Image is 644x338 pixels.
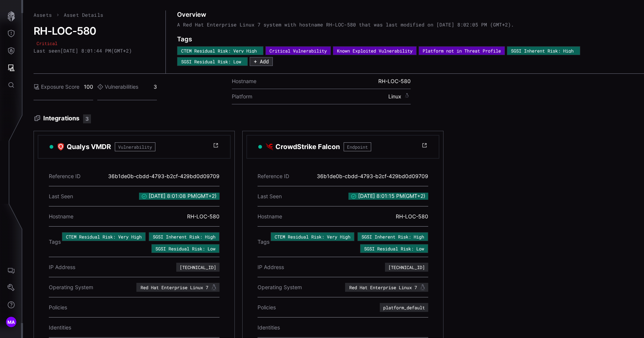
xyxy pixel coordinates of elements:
[258,239,269,245] span: Tags
[49,304,67,311] span: Policies
[67,142,111,151] h3: Qualys VMDR
[348,193,428,199] span: [DATE] 8:01:15 PM ( GMT+2 )
[388,265,425,269] div: [TECHNICAL_ID]
[258,213,282,220] span: Hostname
[181,59,241,64] span: SGSI Residual Risk: Low
[64,12,103,18] span: Asset Details
[258,264,284,271] span: IP Address
[139,193,220,199] span: [DATE] 8:01:08 PM ( GMT+2 )
[83,114,91,123] div: 3
[364,246,424,251] div: SGSI Residual Risk: Low
[34,10,103,19] nav: breadcrumb
[97,83,138,90] label: Vulnerabilities
[49,173,80,180] span: Reference ID
[34,74,93,100] div: 100
[258,173,289,180] span: Reference ID
[378,78,411,85] span: RH-LOC-580
[180,265,216,269] div: [TECHNICAL_ID]
[388,93,411,100] span: Linux
[275,234,350,239] div: CTEM Residual Risk: Very High
[49,324,71,331] span: Identities
[155,246,215,251] div: SGSI Residual Risk: Low
[396,209,428,224] div: RH-LOC-580
[511,48,574,53] span: SGSI Inherent Risk: High
[250,57,273,66] button: + Add
[49,264,75,271] span: IP Address
[141,284,218,290] div: Red Hat Enterprise Linux 7
[258,284,302,291] span: Operating System
[57,143,64,151] img: Demo Qualys VMDR
[337,48,413,53] div: Known Exploited Vulnerability
[34,83,79,90] label: Exposure Score
[423,48,501,53] div: Platform not in Threat Profile
[49,284,93,291] span: Operating System
[383,305,425,310] div: platform_default
[34,25,155,37] h2: RH-LOC-580
[344,142,371,151] span: Endpoint
[349,284,427,290] div: Red Hat Enterprise Linux 7
[317,169,428,183] div: 36b1de0b-cbdd-4793-b2cf-429bd0d09709
[115,142,155,151] span: Vulnerability
[181,48,257,53] span: CTEM Residual Risk: Very High
[34,39,61,48] span: Critical
[97,74,157,100] div: 3
[66,234,142,239] div: CTEM Residual Risk: Very High
[49,193,73,200] span: Last Seen
[7,318,15,326] span: MA
[275,142,340,151] h3: CrowdStrike Falcon
[49,213,73,220] span: Hostname
[34,114,644,123] h3: Integrations
[258,304,276,311] span: Policies
[269,48,327,53] div: Critical Vulnerability
[49,239,61,245] span: Tags
[0,313,22,331] button: MA
[187,209,220,224] div: RH-LOC-580
[34,48,132,54] div: Last seen [DATE] 8:01:44 PM ( GMT+2 )
[232,78,256,85] label: Hostname
[34,12,52,18] a: Assets
[108,169,220,183] div: 36b1de0b-cbdd-4793-b2cf-429bd0d09709
[153,234,215,239] div: SGSI Inherent Risk: High
[362,234,424,239] div: SGSI Inherent Risk: High
[258,193,282,200] span: Last Seen
[266,143,273,151] img: Demo CrowdStrike Falcon
[258,324,280,331] span: Identities
[232,93,252,100] label: Platform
